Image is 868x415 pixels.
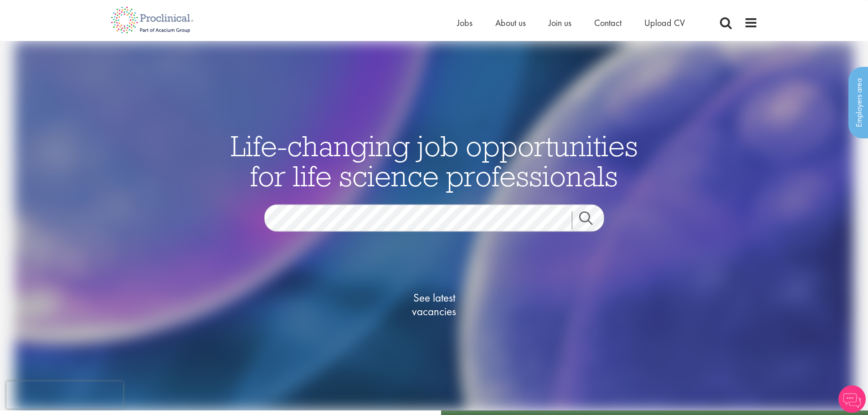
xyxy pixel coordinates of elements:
[457,17,473,29] a: Jobs
[231,128,638,194] span: Life-changing job opportunities for life science professionals
[594,17,621,29] a: Contact
[644,17,685,29] a: Upload CV
[838,385,866,413] img: Chatbot
[14,41,854,410] img: candidate home
[572,211,611,230] a: Job search submit button
[389,291,480,318] span: See latest vacancies
[495,17,526,29] a: About us
[6,381,123,409] iframe: reCAPTCHA
[549,17,571,29] a: Join us
[389,255,480,355] a: See latestvacancies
